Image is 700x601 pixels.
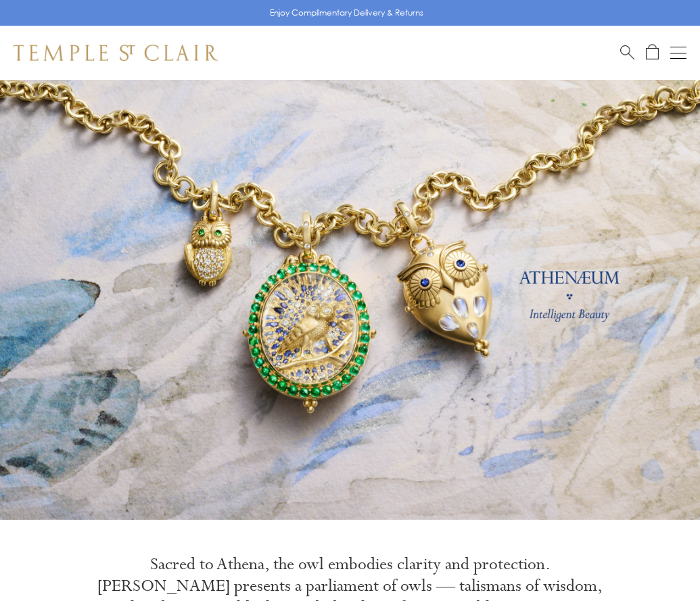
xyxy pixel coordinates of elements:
a: Open Shopping Bag [646,44,659,61]
p: Enjoy Complimentary Delivery & Returns [270,6,423,20]
button: Open navigation [670,45,686,61]
img: Temple St. Clair [14,45,218,61]
a: Search [620,44,634,61]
